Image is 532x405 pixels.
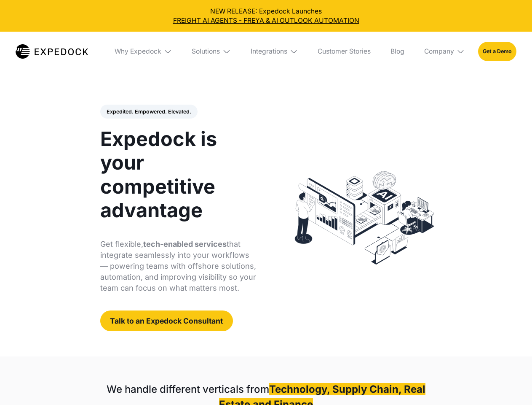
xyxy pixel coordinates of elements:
div: Integrations [251,47,287,56]
div: Solutions [192,47,220,56]
strong: tech-enabled services [143,240,227,248]
div: NEW RELEASE: Expedock Launches [7,7,526,25]
p: Get flexible, that integrate seamlessly into your workflows — powering teams with offshore soluti... [100,239,257,294]
a: Customer Stories [311,32,377,71]
div: Solutions [185,32,238,71]
h1: Expedock is your competitive advantage [100,127,257,222]
iframe: Chat Widget [490,364,532,405]
div: Integrations [244,32,305,71]
a: FREIGHT AI AGENTS - FREYA & AI OUTLOOK AUTOMATION [7,16,526,25]
a: Blog [384,32,411,71]
a: Get a Demo [478,42,516,61]
div: Company [417,32,471,71]
div: Why Expedock [108,32,179,71]
div: Company [424,47,454,56]
div: Why Expedock [115,47,161,56]
strong: We handle different verticals from [107,383,269,395]
a: Talk to an Expedock Consultant [100,310,233,331]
